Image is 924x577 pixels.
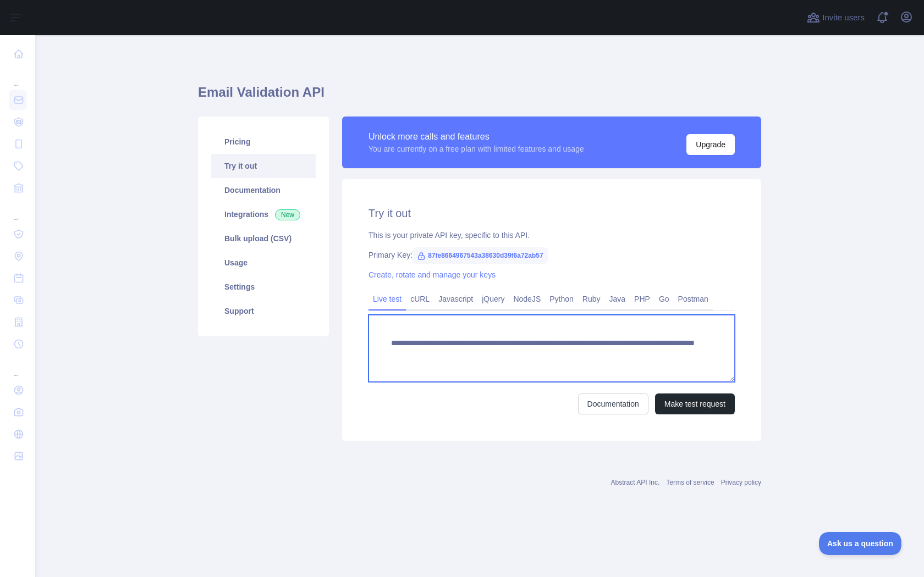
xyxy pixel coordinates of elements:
[721,479,761,486] a: Privacy policy
[211,202,316,226] a: Integrations New
[578,393,648,414] a: Documentation
[611,479,660,486] a: Abstract API Inc.
[9,66,26,88] div: ...
[211,154,316,178] a: Try it out
[369,249,735,260] div: Primary Key:
[819,532,902,555] iframe: Toggle Customer Support
[406,290,434,308] a: cURL
[9,356,26,378] div: ...
[9,200,26,222] div: ...
[477,290,509,308] a: jQuery
[369,230,735,241] div: This is your private API key, specific to this API.
[211,299,316,323] a: Support
[211,251,316,275] a: Usage
[654,290,674,308] a: Go
[211,226,316,251] a: Bulk upload (CSV)
[674,290,713,308] a: Postman
[369,270,496,279] a: Create, rotate and manage your keys
[198,84,761,110] h1: Email Validation API
[822,12,865,24] span: Invite users
[211,275,316,299] a: Settings
[509,290,545,308] a: NodeJS
[211,130,316,154] a: Pricing
[211,178,316,202] a: Documentation
[413,247,548,264] span: 87fe8664967543a38630d39f6a72ab57
[275,209,300,220] span: New
[655,393,735,414] button: Make test request
[686,134,735,155] button: Upgrade
[630,290,654,308] a: PHP
[369,290,406,308] a: Live test
[666,479,714,486] a: Terms of service
[369,143,584,154] div: You are currently on a free plan with limited features and usage
[369,206,735,221] h2: Try it out
[805,9,867,26] button: Invite users
[605,290,630,308] a: Java
[578,290,605,308] a: Ruby
[434,290,477,308] a: Javascript
[545,290,578,308] a: Python
[369,130,584,143] div: Unlock more calls and features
